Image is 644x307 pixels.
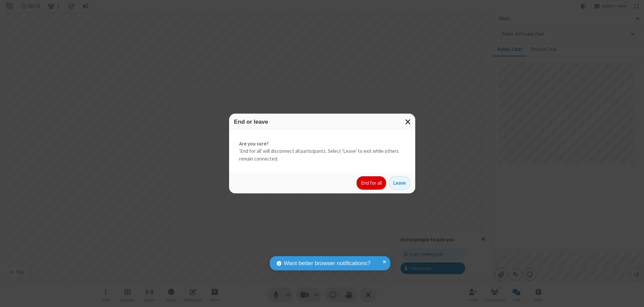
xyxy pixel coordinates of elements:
button: End for all [357,176,386,190]
strong: Are you sure? [239,140,405,148]
span: Want better browser notifications? [284,259,370,268]
button: Close modal [401,114,415,130]
div: 'End for all' will disconnect all participants. Select 'Leave' to exit while others remain connec... [229,130,415,173]
h3: End or leave [234,119,410,125]
button: Leave [389,176,410,190]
